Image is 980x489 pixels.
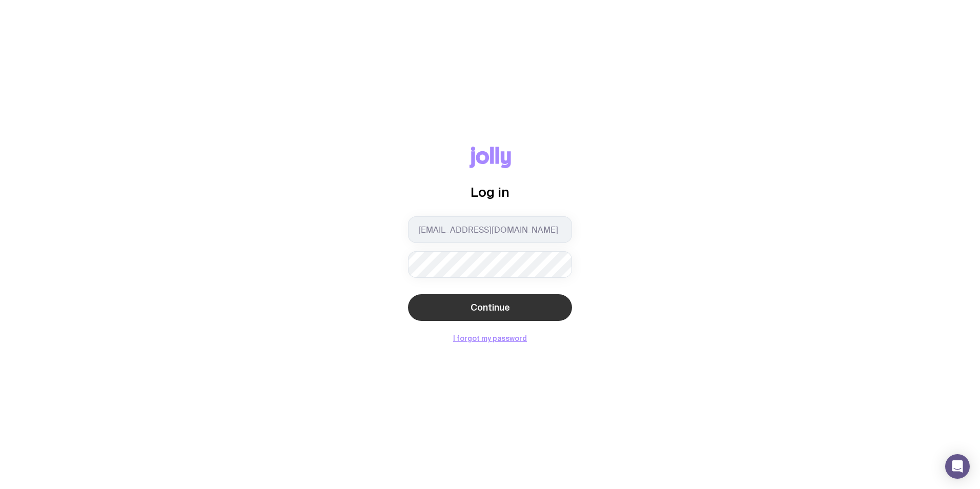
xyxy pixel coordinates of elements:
[408,216,572,243] input: you@email.com
[471,185,509,199] span: Log in
[471,301,510,314] span: Continue
[408,294,572,321] button: Continue
[945,454,970,479] div: Open Intercom Messenger
[453,334,527,342] button: I forgot my password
